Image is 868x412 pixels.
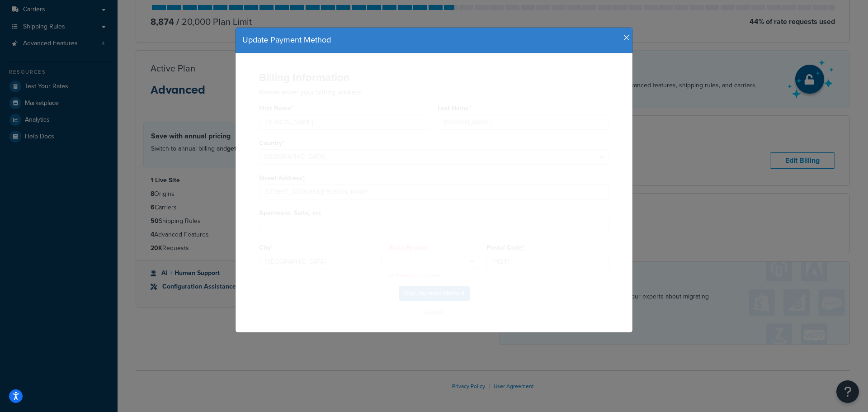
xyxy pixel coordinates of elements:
[259,105,294,112] label: First Name
[259,71,609,83] h2: Billing Information
[389,244,429,251] label: State/Region
[259,175,305,182] label: Street Address
[438,105,472,112] label: Last Name
[291,104,293,113] abbr: required
[242,34,626,46] h4: Update Payment Method
[259,209,321,216] label: Apartment, Suite, etc
[245,305,623,319] button: Cancel
[259,87,609,97] p: Please enter your billing address
[389,272,479,279] span: State/Region is required
[259,244,274,251] label: City
[282,138,284,148] abbr: required
[259,140,285,147] label: Country
[427,243,429,252] abbr: required
[522,243,524,252] abbr: required
[271,243,273,252] abbr: required
[469,104,471,113] abbr: required
[302,173,305,183] abbr: required
[259,184,609,199] input: Enter a location
[399,286,470,301] input: Add Payment Method
[486,244,525,251] label: Postal Code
